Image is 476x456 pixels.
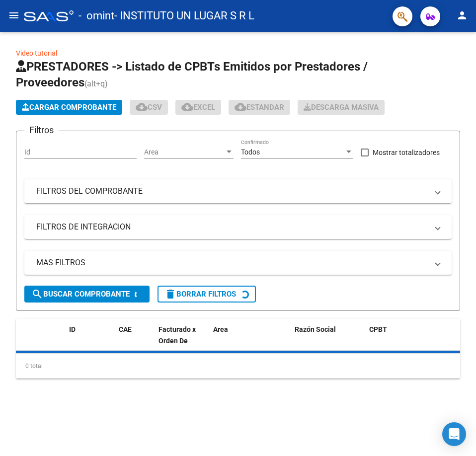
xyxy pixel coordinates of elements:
span: Todos [241,148,260,156]
button: CSV [130,100,168,115]
mat-expansion-panel-header: FILTROS DE INTEGRACION [24,215,452,239]
app-download-masive: Descarga masiva de comprobantes (adjuntos) [298,100,385,115]
span: (alt+q) [84,79,108,88]
span: Borrar Filtros [164,290,236,299]
mat-icon: cloud_download [181,101,193,113]
span: Descarga Masiva [304,103,379,112]
span: Mostrar totalizadores [373,147,440,158]
a: Video tutorial [16,49,57,57]
span: EXCEL [181,103,215,112]
mat-panel-title: FILTROS DEL COMPROBANTE [36,186,428,197]
div: 0 total [16,354,460,379]
span: CAE [119,325,132,333]
button: EXCEL [175,100,221,115]
span: Area [144,148,225,156]
span: ID [69,325,76,333]
h3: Filtros [24,123,59,137]
span: Buscar Comprobante [31,290,130,299]
datatable-header-cell: Facturado x Orden De [155,319,209,363]
mat-icon: search [31,288,43,300]
span: CSV [136,103,162,112]
div: Open Intercom Messenger [442,422,466,446]
mat-expansion-panel-header: MAS FILTROS [24,251,452,275]
span: CPBT [369,325,387,333]
button: Estandar [229,100,290,115]
datatable-header-cell: CPBT [365,319,470,363]
button: Borrar Filtros [158,286,256,303]
span: Area [213,325,228,333]
datatable-header-cell: ID [65,319,115,363]
span: - omint [79,5,114,27]
span: PRESTADORES -> Listado de CPBTs Emitidos por Prestadores / Proveedores [16,60,368,89]
button: Cargar Comprobante [16,100,122,115]
mat-panel-title: FILTROS DE INTEGRACION [36,222,428,232]
mat-expansion-panel-header: FILTROS DEL COMPROBANTE [24,179,452,203]
datatable-header-cell: Area [209,319,276,363]
mat-icon: cloud_download [136,101,148,113]
span: Facturado x Orden De [159,325,196,345]
mat-icon: menu [8,9,20,21]
mat-panel-title: MAS FILTROS [36,257,428,268]
mat-icon: cloud_download [235,101,246,113]
span: - INSTITUTO UN LUGAR S R L [114,5,254,27]
span: Razón Social [295,325,336,333]
button: Descarga Masiva [298,100,385,115]
span: Cargar Comprobante [22,103,116,112]
datatable-header-cell: Razón Social [291,319,365,363]
span: Estandar [235,103,284,112]
mat-icon: delete [164,288,176,300]
button: Buscar Comprobante [24,286,150,303]
mat-icon: person [456,9,468,21]
datatable-header-cell: CAE [115,319,155,363]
